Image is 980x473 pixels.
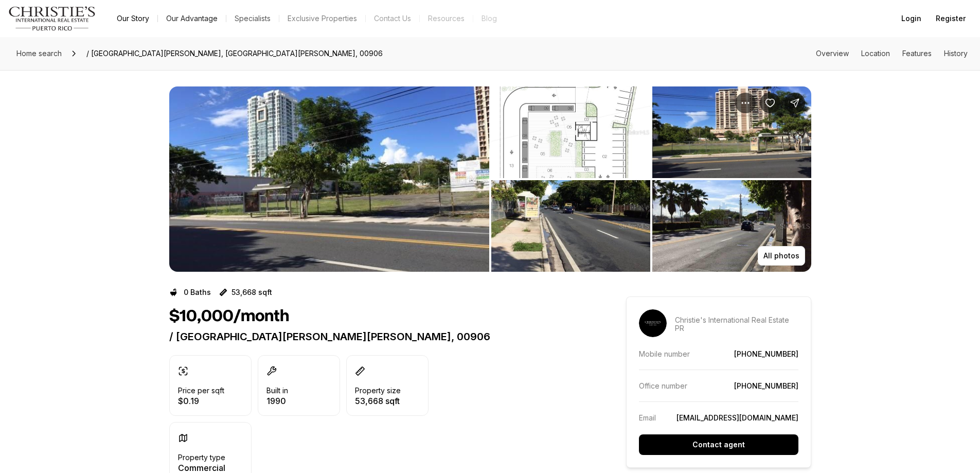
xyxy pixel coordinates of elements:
[355,387,401,395] p: Property size
[12,45,66,62] a: Home search
[279,11,365,26] a: Exclusive Properties
[109,11,157,26] a: Our Story
[169,86,489,272] button: View image gallery
[758,246,805,266] button: All photos
[178,397,224,405] p: $0.19
[169,330,589,343] p: / [GEOGRAPHIC_DATA][PERSON_NAME][PERSON_NAME], 00906
[692,441,745,449] p: Contact agent
[491,86,811,272] li: 2 of 3
[734,381,798,390] a: [PHONE_NUMBER]
[366,11,419,26] button: Contact Us
[178,464,225,472] p: Commercial
[639,381,687,390] p: Office number
[355,397,401,405] p: 53,668 sqft
[231,288,272,296] p: 53,668 sqft
[178,387,224,395] p: Price per sqft
[8,6,96,31] img: logo
[902,49,932,58] a: Skip to: Features
[652,86,811,178] button: View image gallery
[178,453,225,462] p: Property type
[184,288,211,296] p: 0 Baths
[763,252,799,260] p: All photos
[491,180,650,272] button: View image gallery
[639,434,798,455] button: Contact agent
[675,316,798,332] p: Christie's International Real Estate PR
[266,387,288,395] p: Built in
[169,86,489,272] li: 1 of 3
[226,11,279,26] a: Specialists
[734,349,798,358] a: [PHONE_NUMBER]
[420,11,473,26] a: Resources
[936,14,966,23] span: Register
[169,86,811,272] div: Listing Photos
[639,349,690,358] p: Mobile number
[930,8,972,29] button: Register
[861,49,890,58] a: Skip to: Location
[816,49,968,58] nav: Page section menu
[816,49,849,58] a: Skip to: Overview
[785,93,805,113] button: Share Property: / AVENIDA FERNANDEZ JUNCOS
[82,45,387,62] span: / [GEOGRAPHIC_DATA][PERSON_NAME], [GEOGRAPHIC_DATA][PERSON_NAME], 00906
[16,49,62,58] span: Home search
[760,93,780,113] button: Save Property: / AVENIDA FERNANDEZ JUNCOS
[158,11,226,26] a: Our Advantage
[491,86,650,178] button: View image gallery
[266,397,288,405] p: 1990
[652,180,811,272] button: View image gallery
[901,14,921,23] span: Login
[169,307,289,326] h1: $10,000/month
[895,8,928,29] button: Login
[944,49,968,58] a: Skip to: History
[473,11,505,26] a: Blog
[735,93,756,113] button: Property options
[639,413,656,422] p: Email
[676,413,798,422] a: [EMAIL_ADDRESS][DOMAIN_NAME]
